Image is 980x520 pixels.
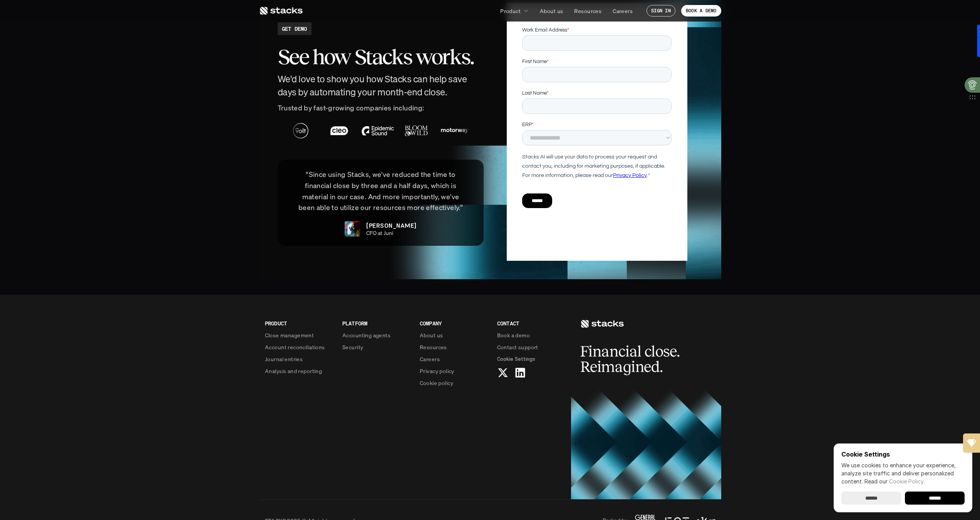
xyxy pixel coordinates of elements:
[289,169,472,213] p: “Since using Stacks, we've reduced the time to financial close by three and a half days, which is...
[608,4,637,18] a: Careers
[342,319,410,327] p: PLATFORM
[342,331,390,339] p: Accounting agents
[342,343,363,351] p: Security
[497,355,535,363] button: Cookie Trigger
[265,331,314,339] p: Close management
[278,45,484,69] h2: See how Stacks works.
[497,331,530,339] p: Book a demo
[497,319,565,327] p: CONTACT
[420,343,447,351] p: Resources
[500,7,521,15] p: Product
[420,355,488,363] a: Careers
[265,319,333,327] p: PRODUCT
[497,343,565,351] a: Contact support
[570,4,606,18] a: Resources
[366,221,416,230] p: [PERSON_NAME]
[420,355,440,363] p: Careers
[420,331,443,339] p: About us
[540,7,563,15] p: About us
[342,343,410,351] a: Security
[686,8,717,13] p: BOOK A DEMO
[420,343,488,351] a: Resources
[841,461,965,485] p: We use cookies to enhance your experience, analyze site traffic and deliver personalized content.
[420,331,488,339] a: About us
[265,355,303,363] p: Journal entries
[420,319,488,327] p: COMPANY
[522,26,672,215] iframe: Form 1
[265,343,333,351] a: Account reconciliations
[265,343,325,351] p: Account reconciliations
[265,355,333,363] a: Journal entries
[282,25,307,33] h2: GET DEMO
[681,5,721,17] a: BOOK A DEMO
[420,367,488,375] a: Privacy policy
[864,478,925,485] span: Read our .
[613,7,633,15] p: Careers
[265,331,333,339] a: Close management
[535,4,568,18] a: About us
[420,379,453,387] p: Cookie policy
[889,478,923,485] a: Cookie Policy
[278,73,484,98] h4: We'd love to show you how Stacks can help save days by automating your month-end close.
[342,331,410,339] a: Accounting agents
[497,343,538,351] p: Contact support
[647,5,675,17] a: SIGN IN
[420,367,454,375] p: Privacy policy
[574,7,601,15] p: Resources
[366,230,393,237] p: CFO at Juni
[497,355,535,363] span: Cookie Settings
[651,8,671,13] p: SIGN IN
[580,344,696,375] h2: Financial close. Reimagined.
[265,367,322,375] p: Analysis and reporting
[497,331,565,339] a: Book a demo
[420,379,488,387] a: Cookie policy
[841,451,965,457] p: Cookie Settings
[278,102,484,113] p: Trusted by fast-growing companies including:
[265,367,333,375] a: Analysis and reporting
